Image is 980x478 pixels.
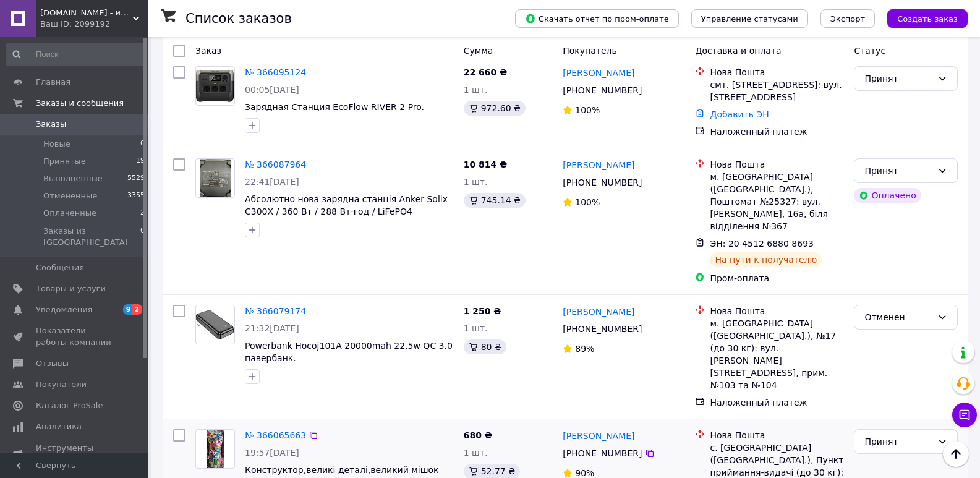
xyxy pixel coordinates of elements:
[710,396,844,409] div: Наложенный платеж
[464,177,488,187] span: 1 шт.
[464,448,488,458] span: 1 шт.
[200,159,230,197] img: Фото товару
[245,448,299,458] span: 19:57[DATE]
[140,226,145,248] span: 0
[864,72,932,85] div: Принят
[710,126,844,138] div: Наложенный платеж
[563,177,642,187] span: [PHONE_NUMBER]
[36,400,103,411] span: Каталог ProSale
[943,441,969,467] button: Наверх
[897,14,958,23] span: Создать заказ
[195,429,235,469] a: Фото товару
[123,304,133,315] span: 9
[36,358,69,369] span: Отзывы
[40,7,133,19] span: Persona.net.ua - интернет магазин электроники и аксессуаров
[245,177,299,187] span: 22:41[DATE]
[43,173,103,184] span: Выполненные
[710,239,814,249] span: ЭН: 20 4512 6880 8693
[563,324,642,334] span: [PHONE_NUMBER]
[575,197,600,207] span: 100%
[36,77,70,88] span: Главная
[710,305,844,317] div: Нова Пошта
[127,190,145,202] span: 3355
[36,421,82,432] span: Аналитика
[695,46,781,56] span: Доставка и оплата
[575,344,594,354] span: 89%
[875,13,968,23] a: Создать заказ
[43,226,140,248] span: Заказы из [GEOGRAPHIC_DATA]
[887,9,968,28] button: Создать заказ
[864,435,932,448] div: Принят
[464,160,508,169] span: 10 814 ₴
[36,443,114,465] span: Инструменты вебмастера и SEO
[563,448,642,458] span: [PHONE_NUMBER]
[464,67,508,77] span: 22 660 ₴
[36,119,66,130] span: Заказы
[245,341,453,363] a: Powerbank Hocoj101A 20000mah 22.5w QC 3.0 павербанк.
[136,156,145,167] span: 19
[464,101,526,116] div: 972.60 ₴
[36,98,124,109] span: Заказы и сообщения
[245,160,306,169] a: № 366087964
[830,14,865,23] span: Экспорт
[40,19,148,30] div: Ваш ID: 2099192
[710,272,844,284] div: Пром-оплата
[6,43,146,66] input: Поиск
[195,305,235,344] a: Фото товару
[36,325,114,348] span: Показатели работы компании
[515,9,679,28] button: Скачать отчет по пром-оплате
[563,67,634,79] a: [PERSON_NAME]
[864,310,932,324] div: Отменен
[563,159,634,171] a: [PERSON_NAME]
[563,85,642,95] span: [PHONE_NUMBER]
[43,156,86,167] span: Принятые
[185,11,292,26] h1: Список заказов
[575,468,594,478] span: 90%
[196,70,234,103] img: Фото товару
[710,171,844,233] div: м. [GEOGRAPHIC_DATA] ([GEOGRAPHIC_DATA].), Поштомат №25327: вул. [PERSON_NAME], 16а, біля відділе...
[563,305,634,318] a: [PERSON_NAME]
[245,102,424,112] a: Зарядная Станция EcoFlow RIVER 2 Pro.
[854,46,885,56] span: Статус
[132,304,142,315] span: 2
[36,283,106,294] span: Товары и услуги
[464,323,488,333] span: 1 шт.
[563,430,634,442] a: [PERSON_NAME]
[43,208,96,219] span: Оплаченные
[43,190,97,202] span: Отмененные
[464,339,506,354] div: 80 ₴
[245,430,306,440] a: № 366065663
[575,105,600,115] span: 100%
[710,252,822,267] div: На пути к получателю
[245,306,306,316] a: № 366079174
[525,13,669,24] span: Скачать отчет по пром-оплате
[245,323,299,333] span: 21:32[DATE]
[195,158,235,198] a: Фото товару
[43,139,70,150] span: Новые
[207,430,224,468] img: Фото товару
[36,379,87,390] span: Покупатели
[710,79,844,103] div: смт. [STREET_ADDRESS]: вул. [STREET_ADDRESS]
[464,85,488,95] span: 1 шт.
[952,403,977,427] button: Чат с покупателем
[245,67,306,77] a: № 366095124
[36,304,92,315] span: Уведомления
[691,9,808,28] button: Управление статусами
[245,465,439,475] a: Конструктор,великі деталі,великий мішок
[245,194,448,229] a: Абсолютно нова зарядна станція Anker Solix C300X / 360 Вт / 288 Вт⋅год / LiFePO4 (A1723311)
[140,208,145,219] span: 2
[854,188,921,203] div: Оплачено
[710,109,769,119] a: Добавить ЭН
[710,429,844,442] div: Нова Пошта
[196,310,234,339] img: Фото товару
[464,306,501,316] span: 1 250 ₴
[563,46,617,56] span: Покупатель
[140,139,145,150] span: 0
[710,317,844,391] div: м. [GEOGRAPHIC_DATA] ([GEOGRAPHIC_DATA].), №17 (до 30 кг): вул. [PERSON_NAME][STREET_ADDRESS], пр...
[464,430,492,440] span: 680 ₴
[710,66,844,79] div: Нова Пошта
